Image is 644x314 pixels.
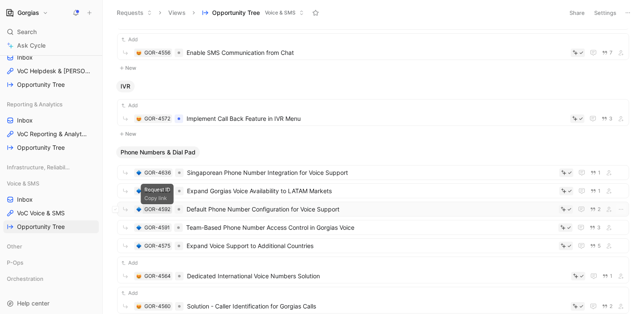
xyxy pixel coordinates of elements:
[3,98,99,111] div: Reporting & Analytics
[17,116,33,125] span: Inbox
[144,114,170,123] div: GOR-4572
[136,243,142,249] button: 🔷
[566,7,589,19] button: Share
[3,256,99,269] div: P-Ops
[136,116,142,122] button: 😍
[116,146,200,158] button: Phone Numbers & Dial Pad
[3,272,99,285] div: Orchestration
[117,183,629,198] a: 🔷GOR-4594Expand Gorgias Voice Availability to LATAM Markets1
[136,50,142,56] button: 😍
[597,225,601,230] span: 3
[117,257,629,283] a: Add😍GOR-4564Dedicated International Voice Numbers Solution1
[588,241,602,251] button: 5
[164,6,190,19] button: Views
[136,207,141,212] img: 🔷
[17,9,39,17] h1: Gorgias
[212,9,260,17] span: Opportunity Tree
[609,304,612,309] span: 2
[3,98,99,154] div: Reporting & AnalyticsInboxVoC Reporting & AnalyticsOpportunity Tree
[120,101,139,110] button: Add
[121,148,195,157] span: Phone Numbers & Dial Pad
[144,302,171,311] div: GOR-4560
[600,114,614,123] button: 3
[136,304,141,309] img: 😍
[144,242,170,250] div: GOR-4575
[3,207,99,220] a: VoC Voice & SMS
[187,114,567,124] span: Implement Call Back Feature in IVR Menu
[6,9,14,17] img: Gorgias
[3,161,99,174] div: Infrastructure, Reliability & Security (IRS)
[588,205,602,214] button: 2
[3,78,99,91] a: Opportunity Tree
[144,205,170,214] div: GOR-4592
[116,129,630,139] button: New
[136,116,141,121] img: 😍
[3,272,99,288] div: Orchestration
[187,241,555,251] span: Expand Voice Support to Additional Countries
[136,170,141,175] img: 🔷
[136,188,142,194] button: 🔷
[136,273,142,279] button: 😍
[3,128,99,140] a: VoC Reporting & Analytics
[598,170,601,175] span: 1
[588,223,602,232] button: 3
[136,170,142,176] button: 🔷
[7,242,22,251] span: Other
[598,188,601,194] span: 1
[117,220,629,235] a: 🔷GOR-4591Team-Based Phone Number Access Control in Gorgias Voice3
[17,27,37,37] span: Search
[120,35,139,44] button: Add
[598,207,601,212] span: 2
[590,7,620,19] button: Settings
[3,177,99,233] div: Voice & SMSInboxVoC Voice & SMSOpportunity Tree
[116,63,630,73] button: New
[113,6,156,19] button: Requests
[3,220,99,233] a: Opportunity Tree
[265,9,296,17] span: Voice & SMS
[17,223,65,231] span: Opportunity Tree
[601,271,614,281] button: 1
[136,225,142,231] button: 🔷
[116,80,135,92] button: IVR
[187,204,555,214] span: Default Phone Number Configuration for Voice Support
[17,143,65,152] span: Opportunity Tree
[609,116,612,121] span: 3
[3,65,99,77] a: VoC Helpdesk & [PERSON_NAME], Rules, and Views
[598,243,601,248] span: 5
[17,209,65,217] span: VoC Voice & SMS
[136,225,141,230] img: 🔷
[144,49,170,57] div: GOR-4556
[3,161,99,176] div: Infrastructure, Reliability & Security (IRS)
[3,26,99,38] div: Search
[117,33,629,60] a: Add😍GOR-4556Enable SMS Communication from Chat7
[7,163,71,171] span: Infrastructure, Reliability & Security (IRS)
[17,130,87,138] span: VoC Reporting & Analytics
[136,206,142,212] button: 🔷
[589,168,602,177] button: 1
[3,256,99,271] div: P-Ops
[600,302,614,311] button: 2
[120,259,139,267] button: Add
[609,50,612,55] span: 7
[144,272,171,280] div: GOR-4564
[17,80,65,89] span: Opportunity Tree
[7,179,39,188] span: Voice & SMS
[120,289,139,297] button: Add
[187,271,568,281] span: Dedicated International Voice Numbers Solution
[117,99,629,126] a: Add😍GOR-4572Implement Call Back Feature in IVR Menu3
[136,50,141,55] img: 😍
[17,67,91,75] span: VoC Helpdesk & [PERSON_NAME], Rules, and Views
[3,114,99,127] a: Inbox
[3,141,99,154] a: Opportunity Tree
[121,82,130,91] span: IVR
[17,300,49,307] span: Help center
[144,187,171,195] div: GOR-4594
[7,274,43,283] span: Orchestration
[3,240,99,255] div: Other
